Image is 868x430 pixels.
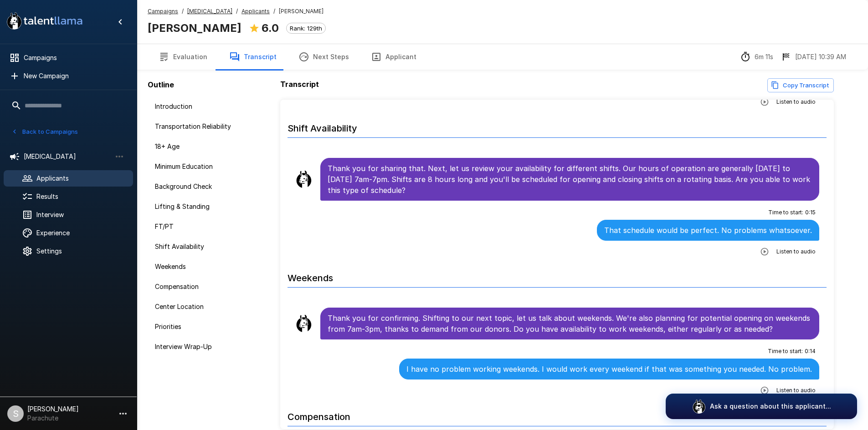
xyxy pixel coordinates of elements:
span: Compensation [155,282,246,291]
span: Listen to audio [776,97,816,106]
div: 18+ Age [148,138,253,155]
p: Thank you for sharing that. Next, let us review your availability for different shifts. Our hours... [328,163,812,196]
p: 6m 11s [755,52,773,61]
span: Lifting & Standing [155,202,246,211]
span: Shift Availability [155,242,246,251]
button: Applicant [360,44,427,70]
div: Lifting & Standing [148,198,253,215]
b: [PERSON_NAME] [148,21,241,35]
span: Time to start : [768,208,803,217]
button: Copy transcript [767,78,834,92]
span: Minimum Education [155,162,246,171]
span: FT/PT [155,222,246,231]
span: Introduction [155,102,246,111]
span: / [273,7,275,16]
div: Center Location [148,298,253,315]
span: / [236,7,238,16]
h6: Compensation [288,402,827,426]
u: [MEDICAL_DATA] [187,8,232,15]
span: 18+ Age [155,142,246,151]
span: Center Location [155,302,246,311]
span: Priorities [155,322,246,331]
span: Weekends [155,262,246,271]
button: Ask a question about this applicant... [666,394,857,419]
img: llama_clean.png [295,314,313,333]
span: Time to start : [768,347,803,356]
button: Next Steps [288,44,360,70]
p: I have no problem working weekends. I would work every weekend if that was something you needed. ... [406,364,812,374]
span: Listen to audio [776,386,816,395]
div: The time between starting and completing the interview [740,51,773,62]
div: Interview Wrap-Up [148,339,253,355]
div: Introduction [148,98,253,115]
b: Transcript [280,80,319,89]
p: [DATE] 10:39 AM [795,52,846,61]
div: Minimum Education [148,158,253,175]
span: Rank: 129th [287,25,325,32]
img: logo_glasses@2x.png [692,399,706,414]
span: Transportation Reliability [155,122,246,131]
u: Applicants [241,8,270,15]
button: Evaluation [148,44,218,70]
span: [PERSON_NAME] [279,7,324,16]
button: Transcript [218,44,288,70]
div: Compensation [148,278,253,295]
p: Thank you for confirming. Shifting to our next topic, let us talk about weekends. We're also plan... [328,313,812,334]
p: That schedule would be perfect. No problems whatsoever. [604,225,812,236]
h6: Shift Availability [288,114,827,138]
div: FT/PT [148,218,253,235]
span: Listen to audio [776,247,816,256]
span: 0 : 15 [805,208,816,217]
img: llama_clean.png [295,170,313,188]
div: Background Check [148,178,253,195]
h6: Weekends [288,263,827,288]
div: Priorities [148,319,253,335]
span: / [182,7,184,16]
b: 6.0 [262,21,279,35]
div: Transportation Reliability [148,118,253,135]
b: Outline [148,80,174,89]
u: Campaigns [148,8,178,15]
span: Background Check [155,182,246,191]
div: Weekends [148,258,253,275]
span: Interview Wrap-Up [155,342,246,351]
p: Ask a question about this applicant... [710,402,831,411]
div: The date and time when the interview was completed [781,51,846,62]
span: 0 : 14 [805,347,816,356]
div: Shift Availability [148,238,253,255]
